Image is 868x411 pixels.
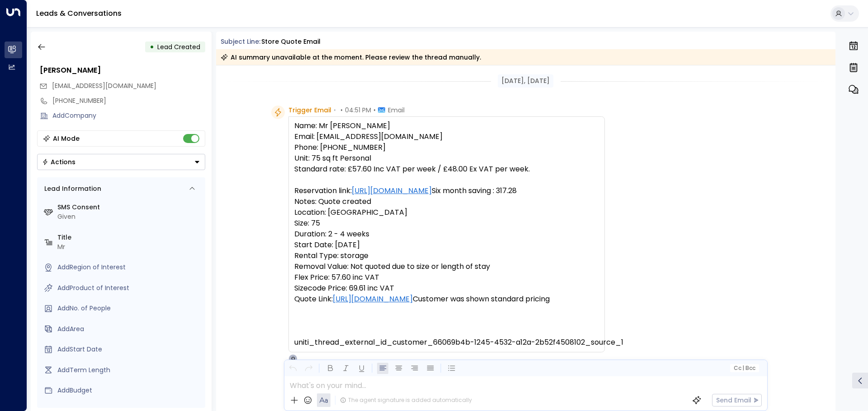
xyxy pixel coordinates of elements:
div: AddNo. of People [57,304,202,313]
span: Email [388,106,405,115]
span: • [334,106,336,115]
div: AddCompany [52,111,205,120]
div: The agent signature is added automatically [340,396,472,404]
div: • [150,39,154,55]
div: AddArea [57,324,202,334]
div: Store Quote Email [261,37,321,46]
div: Button group with a nested menu [37,154,205,170]
span: • [340,106,343,115]
span: mikesmac80@hotmail.com [52,81,156,91]
span: Subject Line: [221,37,260,46]
span: Lead Created [157,42,200,51]
button: Actions [37,154,205,170]
a: [URL][DOMAIN_NAME] [333,294,413,305]
span: | [742,365,744,371]
div: AddProduct of Interest [57,283,202,293]
div: AddTerm Length [57,365,202,375]
button: Cc|Bcc [730,364,759,373]
div: O [288,354,297,363]
div: AddBudget [57,386,202,395]
a: [URL][DOMAIN_NAME] [352,185,432,196]
a: Leads & Conversations [36,8,122,18]
span: Trigger Email [288,106,331,115]
div: Lead Information [41,184,101,194]
span: • [373,106,376,115]
div: AddRegion of Interest [57,263,202,272]
div: Mr [57,242,202,252]
div: AddStart Date [57,345,202,354]
div: Given [57,212,202,222]
div: [PERSON_NAME] [40,65,205,76]
div: Actions [42,158,75,166]
div: [DATE], [DATE] [498,74,553,88]
button: Redo [303,363,314,374]
div: AI Mode [53,134,80,143]
span: [EMAIL_ADDRESS][DOMAIN_NAME] [52,81,156,90]
button: Undo [287,363,298,374]
div: [PHONE_NUMBER] [52,96,205,106]
div: AI summary unavailable at the moment. Please review the thread manually. [221,53,481,62]
pre: Name: Mr [PERSON_NAME] Email: [EMAIL_ADDRESS][DOMAIN_NAME] Phone: [PHONE_NUMBER] Unit: 75 sq ft P... [294,120,599,348]
span: 04:51 PM [345,106,371,115]
span: Cc Bcc [733,365,755,371]
label: Title [57,233,202,242]
label: SMS Consent [57,203,202,212]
